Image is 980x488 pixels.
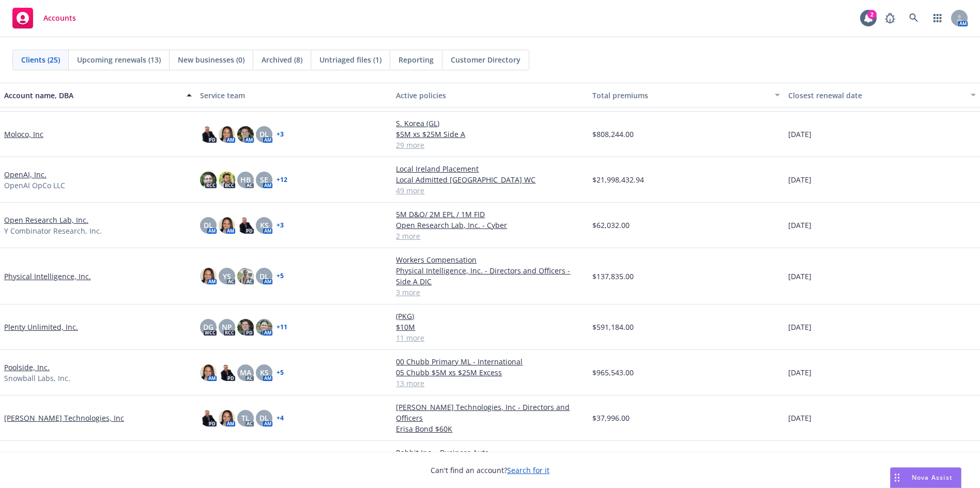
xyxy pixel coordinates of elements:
span: MA [240,367,251,378]
img: photo [219,217,235,234]
img: photo [200,268,217,284]
a: OpenAI, Inc. [4,169,47,180]
span: [DATE] [788,174,811,185]
div: Active policies [396,90,584,101]
a: 00 Chubb Primary ML - International [396,356,584,367]
span: [DATE] [788,129,811,140]
span: KS [260,220,269,231]
span: [DATE] [788,322,811,332]
a: 49 more [396,185,584,196]
button: Closest renewal date [784,83,980,108]
span: YS [223,271,231,282]
a: Physical Intelligence, Inc. - Directors and Officers - Side A DIC [396,265,584,287]
span: Reporting [399,54,434,65]
span: [DATE] [788,271,811,282]
a: 2 more [396,231,584,241]
img: photo [219,126,235,143]
span: DL [259,413,269,423]
a: [PERSON_NAME] Technologies, Inc [4,413,124,423]
a: (PKG) [396,311,584,322]
div: 2 [867,10,877,19]
a: + 11 [277,324,287,330]
span: Untriaged files (1) [319,54,381,65]
img: photo [200,410,217,426]
span: [DATE] [788,220,811,231]
span: DL [259,271,269,282]
img: photo [200,364,217,381]
button: Service team [196,83,392,108]
span: SE [260,174,268,185]
span: TL [241,413,250,423]
a: $10M [396,322,584,332]
button: Active policies [392,83,588,108]
a: 05 Chubb $5M xs $25M Excess [396,367,584,378]
a: Open Research Lab, Inc. [4,215,88,225]
a: + 3 [277,222,284,228]
a: Search for it [507,465,549,475]
a: Moloco, Inc [4,129,43,140]
span: Can't find an account? [431,465,549,476]
a: + 4 [277,415,284,421]
span: [DATE] [788,367,811,378]
a: + 12 [277,177,287,183]
span: $591,184.00 [592,322,634,332]
a: Physical Intelligence, Inc. [4,271,91,282]
a: S. Korea (GL) [396,118,584,129]
span: KS [260,367,269,378]
img: photo [219,364,235,381]
a: Erisa Bond $60K [396,423,584,434]
a: Workers Compensation [396,254,584,265]
span: Accounts [43,14,76,22]
a: $5M xs $25M Side A [396,129,584,140]
img: photo [200,126,217,143]
div: Account name, DBA [4,90,180,101]
img: photo [237,268,254,284]
img: photo [237,126,254,143]
button: Total premiums [588,83,784,108]
a: Report a Bug [880,8,900,28]
a: + 5 [277,273,284,279]
span: Customer Directory [451,54,520,65]
span: Clients (25) [21,54,60,65]
span: Y Combinator Research, Inc. [4,225,102,236]
a: Open Research Lab, Inc. - Cyber [396,220,584,231]
span: New businesses (0) [178,54,244,65]
a: Switch app [927,8,948,28]
img: photo [237,217,254,234]
a: 11 more [396,332,584,343]
a: Poolside, Inc. [4,362,50,373]
div: Total premiums [592,90,769,101]
img: photo [237,319,254,335]
span: HB [240,174,251,185]
span: Nova Assist [912,473,953,482]
a: [PERSON_NAME] Technologies, Inc - Directors and Officers [396,402,584,423]
img: photo [219,410,235,426]
span: $965,543.00 [592,367,634,378]
span: [DATE] [788,413,811,423]
img: photo [219,172,235,188]
a: Rabbit Inc. - Business Auto [396,447,584,458]
span: $37,996.00 [592,413,630,423]
a: Search [904,8,924,28]
a: Accounts [8,4,80,33]
a: Local Ireland Placement [396,163,584,174]
span: Archived (8) [262,54,302,65]
img: photo [200,172,217,188]
div: Closest renewal date [788,90,964,101]
span: DL [204,220,213,231]
div: Service team [200,90,388,101]
span: DL [259,129,269,140]
span: NP [222,322,232,332]
span: Upcoming renewals (13) [77,54,161,65]
a: 13 more [396,378,584,389]
span: DG [203,322,213,332]
a: 29 more [396,140,584,150]
span: $808,244.00 [592,129,634,140]
a: + 5 [277,370,284,376]
a: + 3 [277,131,284,138]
